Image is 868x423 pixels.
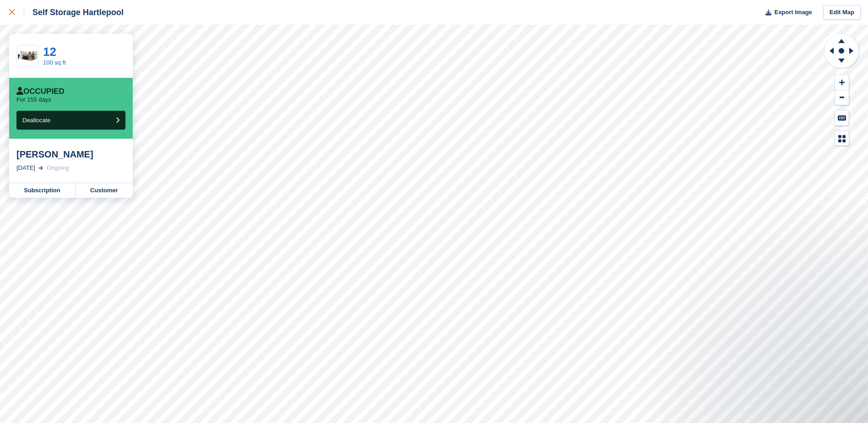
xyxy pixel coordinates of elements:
[16,149,125,160] div: [PERSON_NAME]
[16,87,65,96] div: Occupied
[9,183,75,198] a: Subscription
[38,166,43,170] img: arrow-right-light-icn-cde0832a797a2874e46488d9cf13f60e5c3a73dbe684e267c42b8395dfbc2abf.svg
[16,111,125,130] button: Deallocate
[24,7,124,18] div: Self Storage Hartlepool
[47,163,69,173] div: Ongoing
[823,5,861,20] a: Edit Map
[43,45,56,59] a: 12
[835,110,849,125] button: Keyboard Shortcuts
[835,90,849,105] button: Zoom Out
[16,163,35,173] div: [DATE]
[774,8,812,17] span: Export Image
[17,48,38,64] img: 150-sqft-unit%20(2).jpg
[16,96,51,103] p: For 155 days
[75,183,133,198] a: Customer
[835,75,849,90] button: Zoom In
[760,5,812,20] button: Export Image
[835,131,849,146] button: Map Legend
[22,117,50,124] span: Deallocate
[43,59,66,66] a: 100 sq ft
